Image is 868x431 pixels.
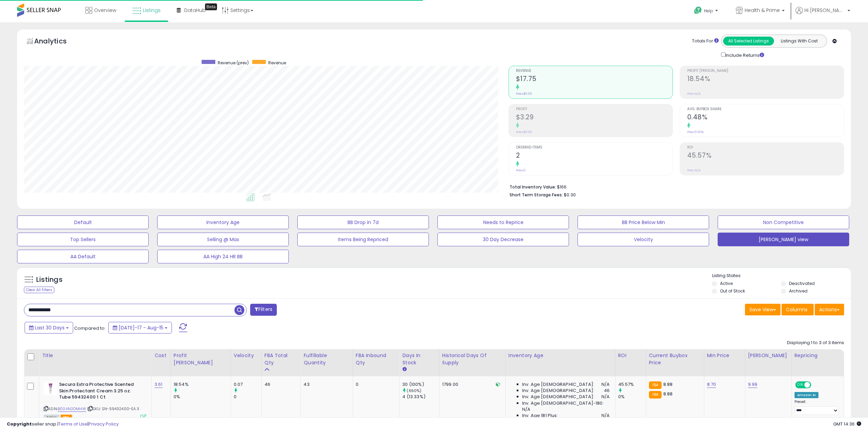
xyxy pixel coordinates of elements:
span: | SKU: SN-59432400-EA.3 [87,406,139,412]
small: Prev: $0.00 [516,92,532,96]
div: 0% [174,394,231,400]
div: Inventory Age [508,352,612,359]
span: All listings currently available for purchase on Amazon [44,415,59,420]
small: Prev: 0 [516,168,526,172]
span: FBA [60,415,72,420]
div: Tooltip anchor [205,3,217,10]
div: Historical Days Of Supply [442,352,503,366]
div: [PERSON_NAME] [748,352,789,359]
button: Inventory Age [157,215,289,229]
span: Profit [516,107,673,111]
span: Revenue (prev) [218,60,249,66]
div: Totals For [692,38,719,44]
div: 0% [618,394,646,400]
div: Fulfillable Quantity [303,352,350,366]
div: 46 [265,381,296,388]
a: Hi [PERSON_NAME] [796,7,850,22]
small: Prev: $0.00 [516,130,532,134]
span: Inv. Age 181 Plus: [522,413,558,419]
button: Default [17,215,149,229]
span: ON [796,382,804,388]
div: FBA Total Qty [265,352,298,366]
span: N/A [601,413,610,419]
span: 46 [604,388,610,394]
div: 43 [303,381,348,388]
a: Privacy Policy [89,421,119,427]
button: Velocity [578,233,709,246]
span: Compared to: [74,325,106,331]
button: Top Sellers [17,233,149,246]
button: Filters [250,304,277,316]
span: 8.88 [663,391,673,397]
span: Revenue [268,60,286,66]
div: seller snap | | [7,421,119,428]
small: (650%) [407,388,421,393]
span: Health & Prime [745,7,780,14]
div: 1799.00 [442,381,500,388]
a: 3.61 [154,381,163,388]
span: Inv. Age [DEMOGRAPHIC_DATA]: [522,381,594,388]
button: Actions [815,304,844,315]
span: OFF [810,382,821,388]
div: Displaying 1 to 3 of 3 items [787,340,844,346]
span: Inv. Age [DEMOGRAPHIC_DATA]: [522,394,594,400]
li: $166 [510,182,839,191]
div: Current Buybox Price [649,352,701,366]
button: Last 30 Days [25,322,73,334]
span: N/A [601,381,610,388]
small: Prev: N/A [687,92,701,96]
div: Title [42,352,149,359]
h2: 18.54% [687,75,844,84]
div: FBA inbound Qty [356,352,396,366]
span: N/A [522,406,530,413]
span: ROI [687,146,844,149]
button: Needs to Reprice [437,215,569,229]
div: Amazon AI [795,392,818,398]
h2: $17.75 [516,75,673,84]
span: 2025-09-15 14:36 GMT [833,421,861,427]
span: Last 30 Days [35,324,65,331]
div: 18.54% [174,381,231,388]
div: Clear All Filters [24,287,54,293]
label: Out of Stock [720,288,745,294]
span: Columns [786,306,808,313]
span: Inv. Age [DEMOGRAPHIC_DATA]-180: [522,400,604,406]
button: BB Price Below Min [578,215,709,229]
div: 30 (100%) [402,381,439,388]
button: Items Being Repriced [297,233,429,246]
b: Total Inventory Value: [510,184,556,190]
label: Archived [789,288,808,294]
a: B00AN2OMHW [58,406,86,412]
b: Secura Extra Protective Scented Skin Protectant Cream 3.25 oz. Tube 59432400 1 Ct [59,381,142,402]
div: 45.57% [618,381,646,388]
button: Listings With Cost [774,37,825,45]
div: 4 (13.33%) [402,394,439,400]
div: Min Price [707,352,742,359]
div: 0.07 [234,381,261,388]
button: All Selected Listings [723,37,774,45]
h2: 45.57% [687,152,844,161]
span: Inv. Age [DEMOGRAPHIC_DATA]: [522,388,594,394]
a: 8.70 [707,381,716,388]
button: [PERSON_NAME] view [718,233,849,246]
span: $0.30 [564,192,576,198]
h2: 2 [516,152,673,161]
button: Selling @ Max [157,233,289,246]
p: Listing States: [712,273,851,279]
span: Hi [PERSON_NAME] [804,7,845,14]
h2: $3.29 [516,113,673,122]
button: BB Drop in 7d [297,215,429,229]
small: FBA [649,391,662,399]
b: Short Term Storage Fees: [510,192,563,198]
button: AA High 24 HR BB [157,250,289,263]
span: Listings [143,7,161,14]
span: Revenue [516,69,673,73]
div: Cost [154,352,168,359]
div: Include Returns [716,51,772,59]
h5: Listings [36,275,63,285]
span: Profit [PERSON_NAME] [687,69,844,73]
a: Help [689,1,725,22]
label: Active [720,280,733,286]
label: Deactivated [789,280,815,286]
button: Non Competitive [718,215,849,229]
